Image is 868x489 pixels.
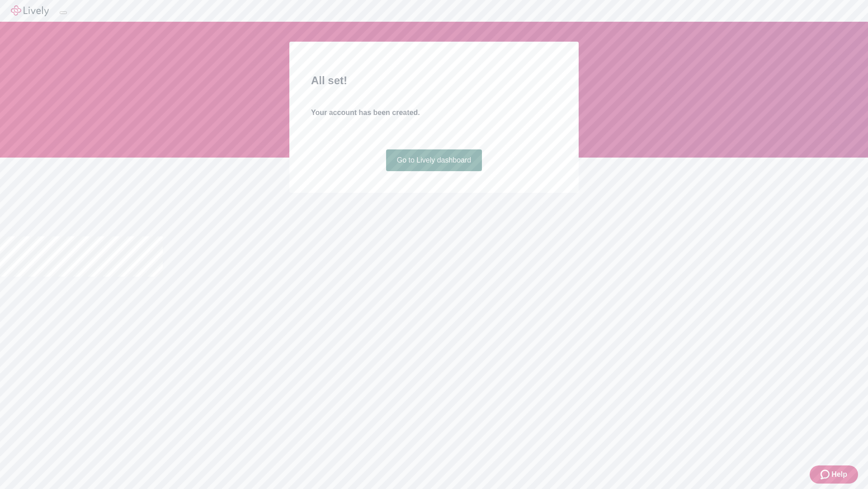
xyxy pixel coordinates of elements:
[11,5,49,16] img: Lively
[821,469,831,480] svg: Zendesk support icon
[386,149,482,171] a: Go to Lively dashboard
[311,72,557,89] h2: All set!
[810,465,858,484] button: Zendesk support iconHelp
[831,469,847,480] span: Help
[60,11,67,14] button: Log out
[311,107,557,118] h4: Your account has been created.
